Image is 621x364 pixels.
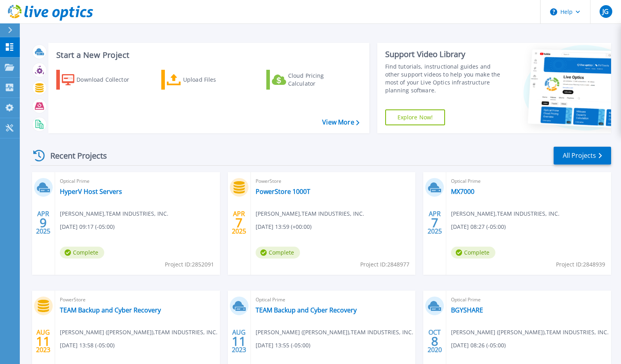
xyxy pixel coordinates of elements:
[451,188,474,195] a: MX7000
[256,247,300,259] span: Complete
[56,70,145,90] a: Download Collector
[385,109,445,125] a: Explore Now!
[256,341,310,350] span: [DATE] 13:55 (-05:00)
[60,209,168,218] span: [PERSON_NAME] , TEAM INDUSTRIES, INC.
[256,328,413,337] span: [PERSON_NAME] ([PERSON_NAME]) , TEAM INDUSTRIES, INC.
[256,222,311,231] span: [DATE] 13:59 (+00:00)
[232,338,246,345] span: 11
[431,219,438,226] span: 7
[60,328,218,337] span: [PERSON_NAME] ([PERSON_NAME]) , TEAM INDUSTRIES, INC.
[40,219,47,226] span: 9
[266,70,355,90] a: Cloud Pricing Calculator
[554,147,611,165] a: All Projects
[451,328,609,337] span: [PERSON_NAME] ([PERSON_NAME]) , TEAM INDUSTRIES, INC.
[60,247,104,259] span: Complete
[431,338,438,345] span: 8
[56,51,359,59] h3: Start a New Project
[288,72,352,88] div: Cloud Pricing Calculator
[231,208,246,237] div: APR 2025
[451,247,495,259] span: Complete
[256,295,411,304] span: Optical Prime
[256,177,411,186] span: PowerStore
[60,306,161,314] a: TEAM Backup and Cyber Recovery
[556,260,605,269] span: Project ID: 2848939
[60,341,115,350] span: [DATE] 13:58 (-05:00)
[36,327,51,356] div: AUG 2023
[360,260,409,269] span: Project ID: 2848977
[235,219,243,226] span: 7
[427,327,442,356] div: OCT 2020
[602,8,609,15] span: JG
[427,208,442,237] div: APR 2025
[165,260,214,269] span: Project ID: 2852091
[451,177,606,186] span: Optical Prime
[60,295,215,304] span: PowerStore
[36,208,51,237] div: APR 2025
[76,72,140,88] div: Download Collector
[183,72,246,88] div: Upload Files
[60,222,115,231] span: [DATE] 09:17 (-05:00)
[36,338,50,345] span: 11
[60,177,215,186] span: Optical Prime
[451,222,506,231] span: [DATE] 08:27 (-05:00)
[161,70,250,90] a: Upload Files
[256,306,357,314] a: TEAM Backup and Cyber Recovery
[451,295,606,304] span: Optical Prime
[256,209,364,218] span: [PERSON_NAME] , TEAM INDUSTRIES, INC.
[451,341,506,350] span: [DATE] 08:26 (-05:00)
[31,146,118,165] div: Recent Projects
[385,63,503,94] div: Find tutorials, instructional guides and other support videos to help you make the most of your L...
[60,188,122,195] a: HyperV Host Servers
[256,188,310,195] a: PowerStore 1000T
[322,119,359,126] a: View More
[451,306,483,314] a: BGYSHARE
[231,327,246,356] div: AUG 2023
[385,49,503,59] div: Support Video Library
[451,209,560,218] span: [PERSON_NAME] , TEAM INDUSTRIES, INC.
